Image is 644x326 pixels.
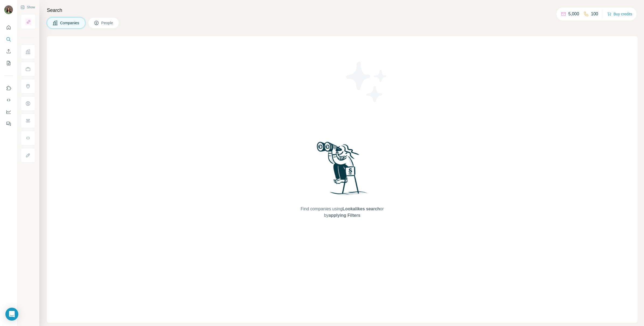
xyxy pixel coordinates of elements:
button: Use Surfe on LinkedIn [4,83,13,93]
span: People [101,20,114,26]
img: Surfe Illustration - Stars [342,58,391,106]
img: Avatar [4,5,13,14]
button: Feedback [4,119,13,129]
span: applying Filters [329,213,360,218]
p: 100 [591,11,598,17]
button: Search [4,35,13,44]
p: 5,000 [568,11,579,17]
span: Find companies using or by [299,206,385,219]
h4: Search [47,6,638,14]
button: Enrich CSV [4,46,13,56]
span: Lookalikes search [343,207,380,211]
button: Use Surfe API [4,95,13,105]
button: Quick start [4,23,13,32]
button: Show [17,3,39,11]
button: My lists [4,58,13,68]
button: Buy credits [607,10,632,18]
img: Surfe Illustration - Woman searching with binoculars [314,140,370,200]
span: Companies [60,20,80,26]
div: Open Intercom Messenger [5,308,18,321]
button: Dashboard [4,107,13,117]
